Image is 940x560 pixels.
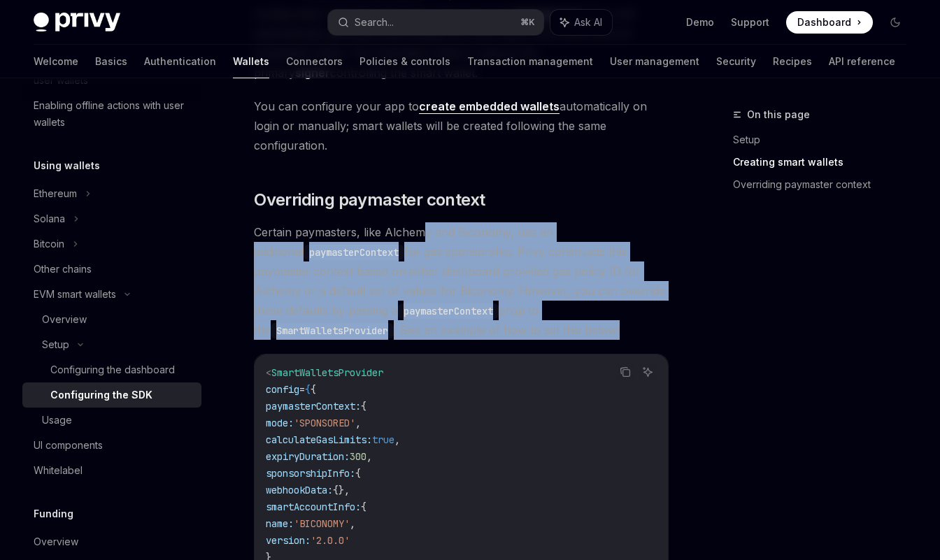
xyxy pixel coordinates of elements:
[22,307,201,332] a: Overview
[733,173,918,196] a: Overriding paymaster context
[22,458,201,483] a: Whitelabel
[359,45,450,78] a: Policies & controls
[42,311,87,328] div: Overview
[266,517,294,530] span: name:
[266,400,361,412] span: paymasterContext:
[716,45,756,78] a: Security
[350,450,366,463] span: 300
[311,534,350,547] span: '2.0.0'
[616,363,634,381] button: Copy the contents from the code block
[50,387,152,403] div: Configuring the SDK
[254,96,669,155] span: You can configure your app to automatically on login or manually; smart wallets will be created f...
[884,11,906,34] button: Toggle dark mode
[333,484,350,496] span: {},
[305,383,311,396] span: {
[42,336,69,353] div: Setup
[361,400,366,412] span: {
[34,533,78,550] div: Overview
[361,501,366,513] span: {
[294,417,355,429] span: 'SPONSORED'
[366,450,372,463] span: ,
[731,15,769,29] a: Support
[266,383,299,396] span: config
[266,534,311,547] span: version:
[271,366,383,379] span: SmartWalletsProvider
[34,286,116,303] div: EVM smart wallets
[266,450,350,463] span: expiryDuration:
[34,185,77,202] div: Ethereum
[350,517,355,530] span: ,
[34,236,64,252] div: Bitcoin
[328,10,543,35] button: Search...⌘K
[294,517,350,530] span: 'BICONOMY'
[733,129,918,151] a: Setup
[254,222,669,340] span: Certain paymasters, like Alchemy and Biconomy, use an additional for gas sponsorship. Privy const...
[266,501,361,513] span: smartAccountInfo:
[266,433,372,446] span: calculateGasLimits:
[286,45,343,78] a: Connectors
[266,366,271,379] span: <
[34,210,65,227] div: Solana
[299,383,305,396] span: =
[610,45,699,78] a: User management
[773,45,812,78] a: Recipes
[733,151,918,173] a: Creating smart wallets
[550,10,612,35] button: Ask AI
[355,467,361,480] span: {
[520,17,535,28] span: ⌘ K
[254,189,485,211] span: Overriding paymaster context
[797,15,851,29] span: Dashboard
[747,106,810,123] span: On this page
[686,15,714,29] a: Demo
[42,412,72,429] div: Usage
[398,303,499,319] code: paymasterContext
[34,261,92,278] div: Other chains
[34,505,73,522] h5: Funding
[50,361,175,378] div: Configuring the dashboard
[34,13,120,32] img: dark logo
[34,97,193,131] div: Enabling offline actions with user wallets
[22,433,201,458] a: UI components
[22,529,201,554] a: Overview
[786,11,873,34] a: Dashboard
[467,45,593,78] a: Transaction management
[574,15,602,29] span: Ask AI
[355,14,394,31] div: Search...
[639,363,657,381] button: Ask AI
[266,467,355,480] span: sponsorshipInfo:
[95,45,127,78] a: Basics
[22,382,201,408] a: Configuring the SDK
[22,357,201,382] a: Configuring the dashboard
[266,417,294,429] span: mode:
[419,99,560,114] a: create embedded wallets
[34,157,100,174] h5: Using wallets
[22,93,201,135] a: Enabling offline actions with user wallets
[22,257,201,282] a: Other chains
[22,408,201,433] a: Usage
[372,433,394,446] span: true
[144,45,216,78] a: Authentication
[304,245,404,260] code: paymasterContext
[311,383,316,396] span: {
[34,45,78,78] a: Welcome
[829,45,895,78] a: API reference
[34,437,103,454] div: UI components
[34,462,83,479] div: Whitelabel
[355,417,361,429] span: ,
[233,45,269,78] a: Wallets
[271,323,394,338] code: SmartWalletsProvider
[266,484,333,496] span: webhookData:
[394,433,400,446] span: ,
